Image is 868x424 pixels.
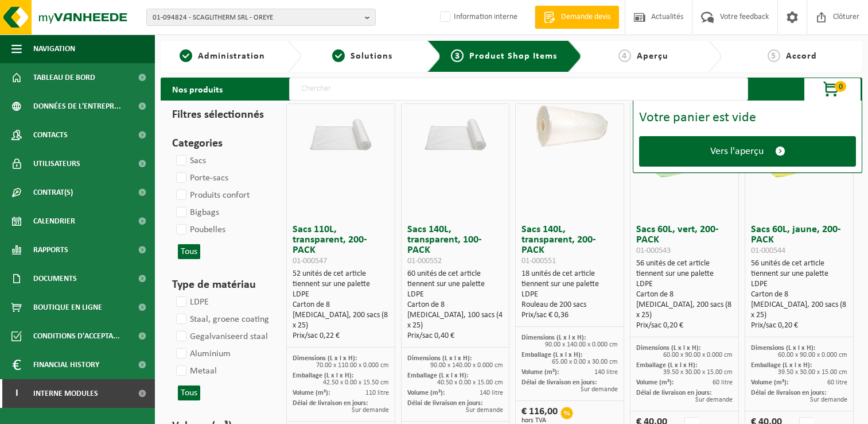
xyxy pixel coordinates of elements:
[751,225,847,256] h3: Sacs 60L, jaune, 200-PACK
[178,386,200,400] button: Tous
[407,300,504,331] div: Carton de 8 [MEDICAL_DATA], 100 sacs (4 x 25)
[751,279,847,290] div: LDPE
[407,355,472,362] span: Dimensions (L x l x H):
[521,225,618,266] h3: Sacs 140L, transparent, 200-PACK
[521,310,618,321] div: Prix/sac € 0,36
[778,352,847,359] span: 60.00 x 90.00 x 0.000 cm
[293,355,357,362] span: Dimensions (L x l x H):
[713,379,733,386] span: 60 litre
[407,390,445,396] span: Volume (m³):
[166,49,278,63] a: 1Administration
[639,136,856,167] a: Vers l'aperçu
[174,169,228,187] label: Porte-sacs
[778,369,847,376] span: 39.50 x 30.00 x 15.00 cm
[827,379,847,386] span: 60 litre
[710,145,764,157] span: Vers l'aperçu
[545,341,618,348] span: 90.00 x 140.00 x 0.000 cm
[174,221,225,238] label: Poubelles
[636,246,671,255] span: 01-000543
[174,187,250,204] label: Produits confort
[521,300,618,310] div: Rouleau de 200 sacs
[289,78,748,101] input: Chercher
[636,321,733,331] div: Prix/sac 0,20 €
[172,106,266,124] h3: Filtres sélectionnés
[293,390,330,396] span: Volume (m³):
[293,400,368,407] span: Délai de livraison en jours:
[33,63,95,92] span: Tableau de bord
[535,6,619,29] a: Demande devis
[751,390,826,396] span: Délai de livraison en jours:
[587,49,699,63] a: 4Aperçu
[804,78,861,101] button: 0
[480,390,503,396] span: 140 litre
[172,135,266,152] h3: Categories
[636,279,733,290] div: LDPE
[174,294,209,311] label: LDPE
[178,244,200,259] button: Tous
[636,259,733,331] div: 56 unités de cet article tiennent sur une palette
[768,49,780,62] span: 5
[751,345,815,352] span: Dimensions (L x l x H):
[810,396,847,403] span: Sur demande
[636,345,700,352] span: Dimensions (L x l x H):
[153,9,360,26] span: 01-094824 - SCAGLITHERM SRL - OREYE
[33,149,80,178] span: Utilisateurs
[751,321,847,331] div: Prix/sac 0,20 €
[174,363,217,380] label: Metaal
[33,207,75,236] span: Calendrier
[33,92,121,121] span: Données de l'entrepr...
[33,379,98,408] span: Interne modules
[174,152,206,169] label: Sacs
[521,334,586,341] span: Dimensions (L x l x H):
[33,264,77,293] span: Documents
[469,52,557,61] span: Product Shop Items
[751,246,785,255] span: 01-000544
[594,369,618,376] span: 140 litre
[365,390,389,396] span: 110 litre
[637,52,668,61] span: Aperçu
[786,52,817,61] span: Accord
[751,259,847,331] div: 56 unités de cet article tiennent sur une palette
[33,178,73,207] span: Contrat(s)
[351,52,392,61] span: Solutions
[198,52,265,61] span: Administration
[293,372,353,379] span: Emballage (L x l x H):
[161,78,234,101] h2: Nos produits
[636,390,711,396] span: Délai de livraison en jours:
[618,49,631,62] span: 4
[437,379,503,386] span: 40.50 x 0.00 x 15.00 cm
[33,322,120,350] span: Conditions d'accepta...
[581,386,618,393] span: Sur demande
[293,290,389,300] div: LDPE
[466,407,503,414] span: Sur demande
[558,11,613,23] span: Demande devis
[636,225,733,256] h3: Sacs 60L, vert, 200-PACK
[180,49,192,62] span: 1
[521,352,582,359] span: Emballage (L x l x H):
[438,9,517,26] label: Information interne
[293,331,389,341] div: Prix/sac 0,22 €
[323,379,389,386] span: 42.50 x 0.00 x 15.50 cm
[521,290,618,300] div: LDPE
[639,111,856,125] div: Votre panier est vide
[521,417,558,424] span: hors TVA
[727,49,857,63] a: 5Accord
[293,300,389,331] div: Carton de 8 [MEDICAL_DATA], 200 sacs (8 x 25)
[293,257,327,265] span: 01-000547
[751,290,847,321] div: Carton de 8 [MEDICAL_DATA], 200 sacs (8 x 25)
[407,290,504,300] div: LDPE
[407,104,504,153] img: 01-000552
[695,396,733,403] span: Sur demande
[407,269,504,341] div: 60 unités de cet article tiennent sur une palette
[636,290,733,321] div: Carton de 8 [MEDICAL_DATA], 200 sacs (8 x 25)
[751,379,788,386] span: Volume (m³):
[636,362,697,369] span: Emballage (L x l x H):
[316,362,389,369] span: 70.00 x 110.00 x 0.000 cm
[521,379,597,386] span: Délai de livraison en jours:
[33,121,68,149] span: Contacts
[33,236,68,264] span: Rapports
[11,379,22,408] span: I
[293,269,389,341] div: 52 unités de cet article tiennent sur une palette
[293,225,389,266] h3: Sacs 110L, transparent, 200-PACK
[450,49,559,63] a: 3Product Shop Items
